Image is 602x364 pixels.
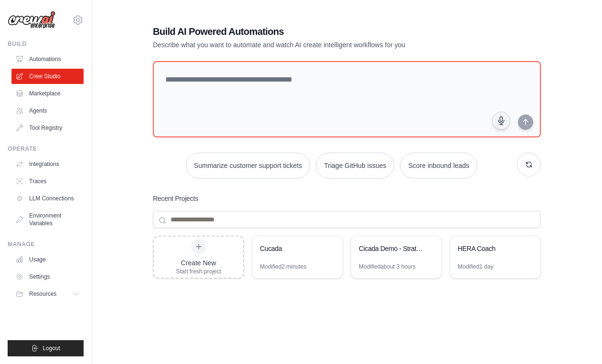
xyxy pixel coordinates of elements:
[8,340,84,356] button: Logout
[260,244,325,253] div: Cucada
[11,269,84,284] a: Settings
[11,86,84,101] a: Marketplace
[153,40,474,50] p: Describe what you want to automate and watch AI create intelligent workflows for you
[11,174,84,189] a: Traces
[29,290,56,298] span: Resources
[11,252,84,267] a: Usage
[458,263,494,270] div: Modified 1 day
[11,52,84,67] a: Automations
[11,156,84,172] a: Integrations
[176,258,221,268] div: Create New
[11,208,84,231] a: Environment Variables
[359,263,416,270] div: Modified about 3 hours
[11,286,84,302] button: Resources
[153,25,474,38] h1: Build AI Powered Automations
[11,120,84,135] a: Tool Registry
[8,145,84,153] div: Operate
[359,244,424,253] div: Cicada Demo - Strategy to X Posts
[11,103,84,118] a: Agents
[8,11,55,29] img: Logo
[43,344,60,352] span: Logout
[176,268,221,275] div: Start fresh project
[316,153,394,178] button: Triage GitHub issues
[260,263,306,270] div: Modified 2 minutes
[458,244,523,253] div: HERA Coach
[11,69,84,84] a: Crew Studio
[8,240,84,248] div: Manage
[8,40,84,48] div: Build
[11,191,84,206] a: LLM Connections
[492,112,510,130] button: Click to speak your automation idea
[153,194,198,203] h3: Recent Projects
[517,153,541,177] button: Get new suggestions
[400,153,477,178] button: Score inbound leads
[186,153,310,178] button: Summarize customer support tickets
